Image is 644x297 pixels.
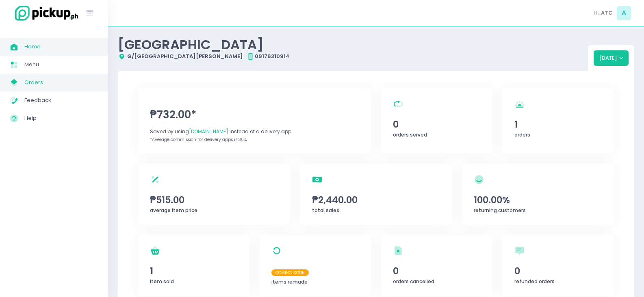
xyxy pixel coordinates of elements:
span: average item price [150,207,197,214]
span: item sold [150,278,174,285]
span: Help [24,113,98,124]
span: 100.00% [474,193,602,207]
span: ₱515.00 [150,193,278,207]
span: 0 [393,117,480,131]
a: 0refunded orders [502,235,614,296]
a: ₱515.00average item price [138,164,290,225]
a: ₱2,440.00total sales [300,164,451,225]
span: Hi, [594,9,600,17]
span: Orders [24,77,98,88]
span: refunded orders [514,278,555,285]
span: items remade [271,278,308,285]
span: Coming Soon [271,269,309,276]
span: *Average commission for delivery apps is 30% [150,137,247,143]
img: logo [10,4,79,22]
span: orders [514,131,530,138]
span: ₱2,440.00 [312,193,440,207]
button: [DATE] [594,50,629,66]
a: 1item sold [138,235,249,296]
div: [GEOGRAPHIC_DATA] [118,37,588,52]
span: orders served [393,131,427,138]
span: 0 [393,264,480,278]
span: Menu [24,59,98,70]
span: 1 [150,264,237,278]
a: 0orders served [381,88,492,154]
div: G/[GEOGRAPHIC_DATA][PERSON_NAME] 09176310914 [118,52,588,61]
span: orders cancelled [393,278,434,285]
span: [DOMAIN_NAME] [189,128,228,135]
span: ₱732.00* [150,107,359,123]
a: 0orders cancelled [381,235,492,296]
span: total sales [312,207,339,214]
span: returning customers [474,207,526,214]
a: 1orders [502,88,614,154]
div: Saved by using instead of a delivery app [150,128,359,135]
span: ATC [601,9,613,17]
span: 0 [514,264,602,278]
span: 1 [514,117,602,131]
span: Feedback [24,95,98,106]
span: Home [24,41,98,52]
a: 100.00%returning customers [462,164,614,225]
span: A [617,6,631,20]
